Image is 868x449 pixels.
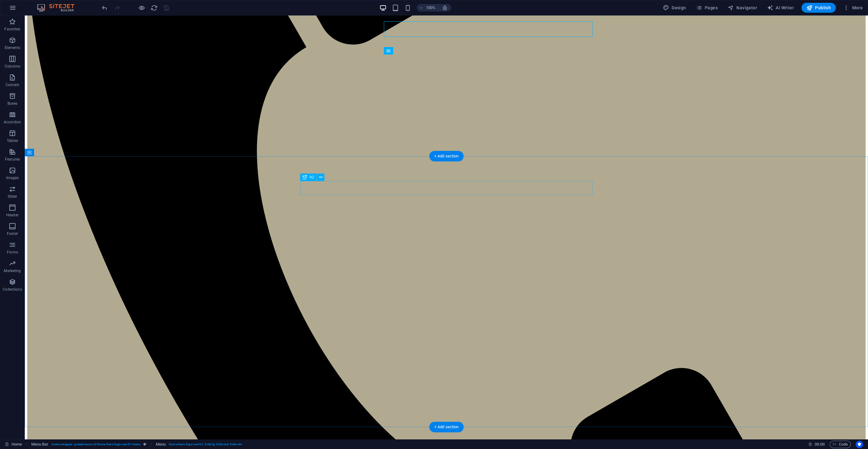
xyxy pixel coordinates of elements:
p: Content [6,82,19,87]
span: Publish [806,5,831,11]
h6: Session time [808,441,825,448]
button: Usercentrics [856,441,863,448]
span: Design [663,5,686,11]
p: Elements [5,45,20,50]
p: Images [6,175,19,180]
button: reload [150,4,158,11]
p: Marketing [4,268,21,273]
span: H2 [309,175,314,179]
i: Reload page [151,4,158,11]
a: Click to cancel selection. Double-click to open Pages [5,441,22,448]
button: 100% [417,4,439,11]
button: Design [660,3,689,13]
span: Click to select. Double-click to edit [31,441,49,448]
p: Boxes [7,101,18,106]
h6: 100% [426,4,436,11]
span: Navigator [728,5,757,11]
span: More [843,5,863,11]
i: Undo: Change menu items (Ctrl+Z) [101,4,108,11]
div: Design (Ctrl+Alt+Y) [660,3,689,13]
nav: breadcrumb [31,441,242,448]
button: Publish [801,3,836,13]
button: Code [830,441,851,448]
p: Forms [7,250,18,255]
button: AI Writer [765,3,796,13]
span: AI Writer [767,5,794,11]
button: More [841,3,865,13]
span: . home-hero-logo-nav-h1 .hide-lg .hide-md .hide-sm [168,441,242,448]
p: Header [6,213,19,218]
button: Navigator [725,3,760,13]
span: Pages [696,5,717,11]
span: 00 00 [815,441,824,448]
p: Favorites [4,27,20,32]
div: + Add section [429,422,464,432]
p: Tables [7,138,18,143]
div: + Add section [429,151,464,161]
p: Collections [3,287,22,292]
p: Accordion [4,120,21,125]
span: Code [832,441,848,448]
img: Editor Logo [36,4,82,11]
p: Features [5,157,20,162]
i: On resize automatically adjust zoom level to fit chosen device. [442,5,448,11]
span: : [819,442,820,447]
p: Footer [7,231,18,236]
i: This element is a customizable preset [143,442,146,446]
p: Columns [5,64,20,69]
span: Click to select. Double-click to edit [156,441,166,448]
span: . menu-wrapper .preset-menu-v2-home-hero-logo-nav-h1-menu [51,441,141,448]
p: Slider [8,194,17,199]
button: undo [101,4,108,11]
button: Pages [693,3,720,13]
